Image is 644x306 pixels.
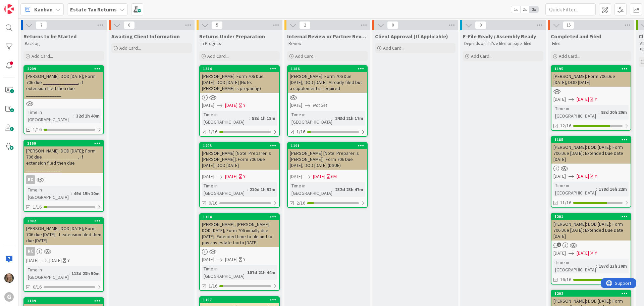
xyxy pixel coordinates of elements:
[211,21,223,29] span: 5
[598,108,599,116] span: :
[288,41,366,46] p: Review
[243,102,246,109] div: Y
[49,257,62,264] span: [DATE]
[554,291,631,296] div: 1202
[387,21,398,29] span: 0
[34,5,53,13] span: Kanban
[24,175,103,184] div: RC
[209,282,217,290] span: 1/16
[554,67,631,71] div: 1195
[32,53,53,59] span: Add Card...
[295,53,317,59] span: Add Card...
[560,276,571,283] span: 16/16
[288,66,367,93] div: 1186[PERSON_NAME]: Form 706 Due [DATE]; DOD [DATE]: Already filed but a supplement is required
[551,220,631,241] div: [PERSON_NAME]: DOD [DATE]; Form 706 Due [DATE]; Extended Due Date [DATE]
[464,41,542,46] p: Depends on if it's e-filed or paper filed
[383,45,405,51] span: Add Card...
[553,182,596,196] div: Time in [GEOGRAPHIC_DATA]
[119,45,141,51] span: Add Card...
[24,218,103,224] div: 1982
[24,72,103,99] div: [PERSON_NAME]: DOD [DATE]; Form 706 due _______________, if extension filed then due _______________
[553,105,598,120] div: Time in [GEOGRAPHIC_DATA]
[246,269,277,276] div: 107d 21h 44m
[199,33,265,40] span: Returns Under Preparation
[200,220,279,247] div: [PERSON_NAME], [PERSON_NAME]: DOD [DATE]; Form 706 initially due [DATE]; Extended time to file an...
[313,102,327,108] i: Not Set
[290,173,302,180] span: [DATE]
[243,256,246,263] div: Y
[291,67,367,71] div: 1186
[287,33,368,40] span: Internal Review or Partner Review
[520,6,529,13] span: 2x
[26,257,39,264] span: [DATE]
[24,247,103,256] div: RC
[554,214,631,219] div: 1201
[71,190,72,197] span: :
[209,128,217,135] span: 1/16
[203,298,279,302] div: 1197
[554,137,631,142] div: 1185
[243,173,246,180] div: Y
[24,218,103,245] div: 1982[PERSON_NAME]: DOD [DATE]; Form 706 due [DATE], if extension filed then due [DATE]
[24,140,103,173] div: 2169[PERSON_NAME]: DOD [DATE]; Form 706 due _______________, if extension filed then due ________...
[599,108,629,116] div: 93d 20h 20m
[331,173,337,180] div: 6M
[560,199,571,206] span: 11/16
[4,4,14,14] img: Visit kanbanzone.com
[290,102,302,109] span: [DATE]
[33,126,42,133] span: 1/16
[596,262,597,270] span: :
[332,186,333,193] span: :
[24,140,103,146] div: 2169
[70,6,117,13] b: Estate Tax Returns
[225,173,237,180] span: [DATE]
[551,66,631,72] div: 1195
[200,149,279,170] div: [PERSON_NAME] [Note: Preparer is [PERSON_NAME]]: Form 706 Due [DATE]; DOD [DATE]
[73,112,74,120] span: :
[202,102,214,109] span: [DATE]
[248,186,277,193] div: 210d 1h 52m
[559,53,580,59] span: Add Card...
[202,182,247,197] div: Time in [GEOGRAPHIC_DATA]
[26,108,73,123] div: Time in [GEOGRAPHIC_DATA]
[290,182,332,197] div: Time in [GEOGRAPHIC_DATA]
[27,299,103,303] div: 1189
[24,66,103,99] div: 2209[PERSON_NAME]: DOD [DATE]; Form 706 due _______________, if extension filed then due ________...
[551,137,631,143] div: 1185
[203,143,279,148] div: 1205
[33,283,42,291] span: 0/16
[24,298,103,304] div: 1189
[297,128,305,135] span: 1/16
[595,96,597,103] div: Y
[553,259,596,273] div: Time in [GEOGRAPHIC_DATA]
[553,173,566,180] span: [DATE]
[297,200,305,207] span: 2/16
[209,200,217,207] span: 0/16
[23,33,76,40] span: Returns to be Started
[67,257,70,264] div: Y
[111,33,180,40] span: Awaiting Client Information
[200,214,279,247] div: 1184[PERSON_NAME], [PERSON_NAME]: DOD [DATE]; Form 706 initially due [DATE]; Extended time to fil...
[14,1,31,9] span: Support
[333,186,365,193] div: 232d 23h 47m
[200,214,279,220] div: 1184
[202,256,214,263] span: [DATE]
[200,143,279,170] div: 1205[PERSON_NAME] [Note: Preparer is [PERSON_NAME]]: Form 706 Due [DATE]; DOD [DATE]
[69,270,70,277] span: :
[577,250,589,257] span: [DATE]
[563,21,574,29] span: 15
[201,41,278,46] p: In Progress
[551,72,631,87] div: [PERSON_NAME]: Form 706 Due [DATE]; DOD [DATE]
[26,175,35,184] div: RC
[200,297,279,303] div: 1197
[24,224,103,245] div: [PERSON_NAME]: DOD [DATE]; Form 706 due [DATE], if extension filed then due [DATE]
[553,96,566,103] span: [DATE]
[74,112,101,120] div: 32d 1h 40m
[463,33,536,40] span: E-File Ready / Assembly Ready
[551,66,631,87] div: 1195[PERSON_NAME]: Form 706 Due [DATE]; DOD [DATE]
[27,219,103,223] div: 1982
[552,41,630,46] p: Filed
[291,143,367,148] div: 1191
[597,262,629,270] div: 187d 23h 30m
[577,96,589,103] span: [DATE]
